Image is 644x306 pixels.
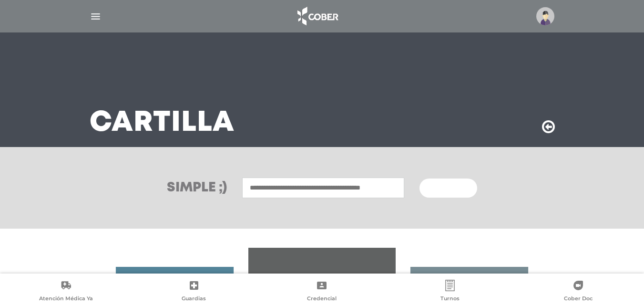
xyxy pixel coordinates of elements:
img: Cober_menu-lines-white.svg [90,11,102,22]
a: Guardias [130,280,258,304]
a: Credencial [258,280,386,304]
span: Cober Doc [564,295,593,304]
a: Cober Doc [514,280,642,304]
h3: Simple ;) [167,181,227,195]
span: Atención Médica Ya [39,295,93,304]
img: logo_cober_home-white.png [292,5,342,28]
h3: Cartilla [90,111,235,136]
span: Credencial [307,295,337,304]
a: Turnos [386,280,514,304]
img: profile-placeholder.svg [536,7,554,25]
span: Guardias [182,295,206,304]
a: Atención Médica Ya [2,280,130,304]
button: Buscar [419,179,477,198]
span: Buscar [431,185,459,192]
span: Turnos [440,295,460,304]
